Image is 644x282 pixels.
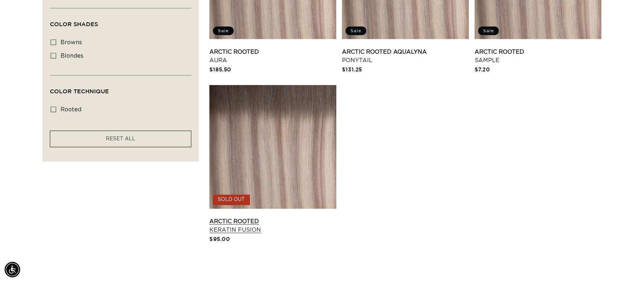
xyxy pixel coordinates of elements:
[50,88,109,94] span: Color Technique
[475,48,602,65] a: Arctic Rooted Sample
[209,217,336,234] a: Arctic Rooted Keratin Fusion
[5,262,20,277] div: Accessibility Menu
[60,40,82,45] span: browns
[209,48,336,65] a: Arctic Rooted Aura
[60,107,81,112] span: rooted
[106,136,135,141] span: RESET ALL
[50,8,191,34] summary: Color Shades (0 selected)
[342,48,469,65] a: Arctic Rooted AquaLyna Ponytail
[106,135,135,143] a: RESET ALL
[50,21,98,27] span: Color Shades
[50,76,191,101] summary: Color Technique (0 selected)
[60,53,83,59] span: blondes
